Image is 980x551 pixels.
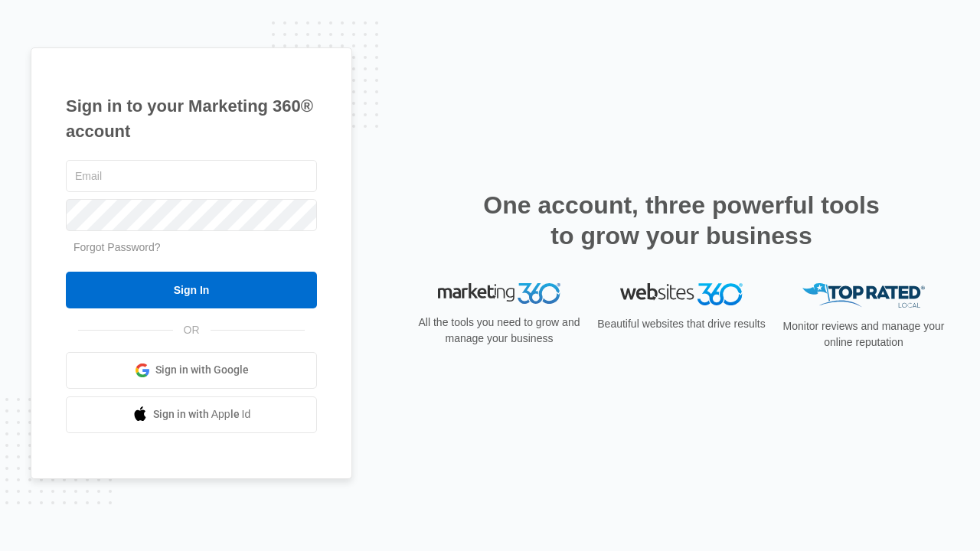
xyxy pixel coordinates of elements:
[153,406,251,422] span: Sign in with Apple Id
[73,241,161,253] a: Forgot Password?
[778,318,949,350] p: Monitor reviews and manage your online reputation
[66,93,317,144] h1: Sign in to your Marketing 360® account
[173,322,211,338] span: OR
[479,190,884,251] h2: One account, three powerful tools to grow your business
[413,315,585,347] p: All the tools you need to grow and manage your business
[596,316,767,332] p: Beautiful websites that drive results
[620,283,743,305] img: Websites 360
[802,283,925,308] img: Top Rated Local
[438,283,560,305] img: Marketing 360
[66,352,317,389] a: Sign in with Google
[155,362,249,378] span: Sign in with Google
[66,396,317,433] a: Sign in with Apple Id
[66,160,317,192] input: Email
[66,272,317,308] input: Sign In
